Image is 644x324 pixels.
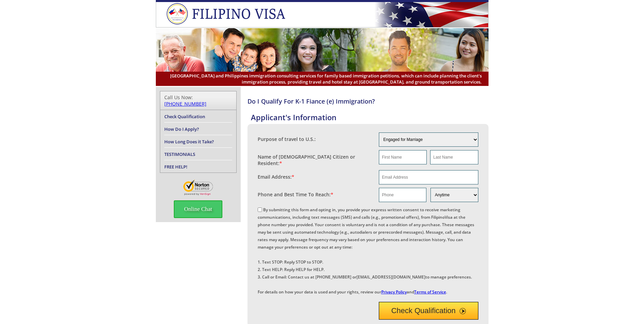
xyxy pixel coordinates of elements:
[381,289,407,295] a: Privacy Policy
[258,207,474,295] label: By submitting this form and opting in, you provide your express written consent to receive market...
[164,126,199,132] a: How Do I Apply?
[251,112,489,122] h4: Applicant's Information
[164,101,206,107] a: [PHONE_NUMBER]
[164,151,195,157] a: TESTIMONIALS
[258,208,262,212] input: By submitting this form and opting in, you provide your express written consent to receive market...
[258,191,333,198] label: Phone and Best Time To Reach:
[258,154,372,166] label: Name of [DEMOGRAPHIC_DATA] Citizen or Resident:
[174,200,222,218] span: Online Chat
[164,139,214,145] a: How Long Does it Take?
[379,170,478,184] input: Email Address
[379,188,426,202] input: Phone
[258,136,316,142] label: Purpose of travel to U.S.:
[379,150,427,164] input: First Name
[164,164,187,170] a: FREE HELP!
[164,113,205,120] a: Check Qualification
[379,302,478,320] button: Check Qualification
[414,289,446,295] a: Terms of Service
[163,73,482,85] span: [GEOGRAPHIC_DATA] and Philippines immigration consulting services for family based immigration pe...
[247,97,489,105] h4: Do I Qualify For K-1 Fiance (e) Immigration?
[258,174,294,180] label: Email Address:
[164,94,232,107] div: Call Us Now:
[430,188,478,202] select: Phone and Best Reach Time are required.
[430,150,478,164] input: Last Name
